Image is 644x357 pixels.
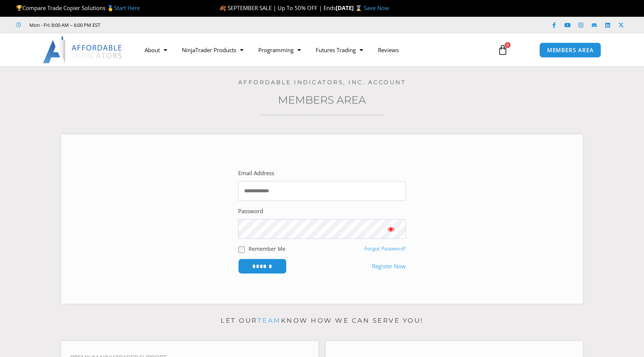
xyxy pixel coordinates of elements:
a: Futures Trading [308,41,370,59]
nav: Menu [137,41,489,59]
img: LogoAI | Affordable Indicators – NinjaTrader [43,37,123,63]
a: Register Now [372,261,406,272]
a: NinjaTrader Products [174,41,251,59]
a: MEMBERS AREA [539,42,602,58]
a: Forgot Password? [364,245,406,252]
span: 🍂 SEPTEMBER SALE | Up To 50% OFF | Ends [219,4,336,12]
span: Compare Trade Copier Solutions 🥇 [16,4,140,12]
label: Password [238,206,263,217]
a: Affordable Indicators, Inc. Account [238,79,406,86]
p: Let our know how we can serve you! [61,315,583,327]
a: Programming [251,41,308,59]
label: Email Address [238,168,274,178]
img: 🏆 [16,5,22,11]
a: 0 [486,39,519,61]
a: Start Here [114,4,140,12]
a: About [137,41,174,59]
span: Mon - Fri: 8:00 AM – 6:00 PM EST [28,20,100,29]
a: Members Area [278,94,366,106]
a: Reviews [370,41,406,59]
span: 0 [505,42,511,48]
strong: [DATE] ⌛ [336,4,364,12]
a: team [258,317,281,324]
a: Save Now [364,4,389,12]
button: Show password [376,219,406,239]
span: MEMBERS AREA [547,47,594,53]
label: Remember Me [249,245,285,253]
iframe: Customer reviews powered by Trustpilot [111,21,222,29]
